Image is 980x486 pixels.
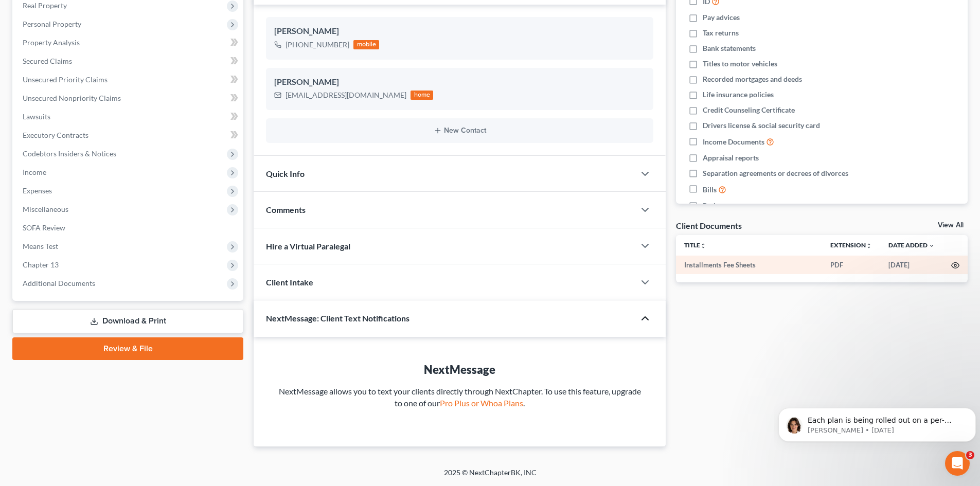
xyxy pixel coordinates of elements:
[274,362,645,377] div: NextMessage
[676,220,742,231] div: Client Documents
[23,149,116,158] span: Codebtors Insiders & Notices
[23,168,46,176] span: Income
[703,153,759,163] span: Appraisal reports
[929,243,935,249] i: expand_more
[266,277,313,287] span: Client Intake
[966,451,974,459] span: 3
[14,52,243,70] a: Secured Claims
[274,127,645,135] button: New Contact
[274,76,645,88] div: [PERSON_NAME]
[23,75,108,84] span: Unsecured Priority Claims
[266,313,409,323] span: NextMessage: Client Text Notifications
[703,59,777,69] span: Titles to motor vehicles
[945,451,970,476] iframe: Intercom live chat
[938,222,964,229] a: View All
[684,241,706,249] a: Titleunfold_more
[14,219,243,237] a: SOFA Review
[23,57,72,65] span: Secured Claims
[866,243,872,249] i: unfold_more
[23,205,68,213] span: Miscellaneous
[353,40,379,49] div: mobile
[266,205,306,214] span: Comments
[23,279,95,287] span: Additional Documents
[12,337,243,360] a: Review & File
[197,467,783,486] div: 2025 © NextChapterBK, INC
[14,107,243,126] a: Lawsuits
[888,241,935,249] a: Date Added expand_more
[266,169,305,178] span: Quick Info
[23,223,65,232] span: SOFA Review
[274,386,645,409] p: NextMessage allows you to text your clients directly through NextChapter. To use this feature, up...
[14,89,243,107] a: Unsecured Nonpriority Claims
[411,91,433,100] div: home
[266,241,350,251] span: Hire a Virtual Paralegal
[274,25,645,38] div: [PERSON_NAME]
[14,33,243,52] a: Property Analysis
[23,1,67,10] span: Real Property
[23,112,50,121] span: Lawsuits
[14,126,243,145] a: Executory Contracts
[880,256,943,274] td: [DATE]
[703,89,774,100] span: Life insurance policies
[23,94,121,102] span: Unsecured Nonpriority Claims
[23,260,59,269] span: Chapter 13
[23,20,81,28] span: Personal Property
[33,30,188,110] span: Each plan is being rolled out on a per-district basis. Once your district's plan is available you...
[774,386,980,458] iframe: Intercom notifications message
[23,38,80,47] span: Property Analysis
[440,398,523,408] a: Pro Plus or Whoa Plans
[23,186,52,195] span: Expenses
[23,131,88,139] span: Executory Contracts
[14,70,243,89] a: Unsecured Priority Claims
[830,241,872,249] a: Extensionunfold_more
[700,243,706,249] i: unfold_more
[286,90,406,100] div: [EMAIL_ADDRESS][DOMAIN_NAME]
[12,309,243,333] a: Download & Print
[703,12,740,23] span: Pay advices
[703,201,803,211] span: Retirement account statements
[703,168,848,178] span: Separation agreements or decrees of divorces
[703,43,756,53] span: Bank statements
[23,242,58,250] span: Means Test
[703,137,764,147] span: Income Documents
[703,74,802,84] span: Recorded mortgages and deeds
[703,105,795,115] span: Credit Counseling Certificate
[703,185,717,195] span: Bills
[286,40,349,50] div: [PHONE_NUMBER]
[703,28,739,38] span: Tax returns
[676,256,822,274] td: Installments Fee Sheets
[822,256,880,274] td: PDF
[703,120,820,131] span: Drivers license & social security card
[33,40,189,49] p: Message from Emma, sent 2w ago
